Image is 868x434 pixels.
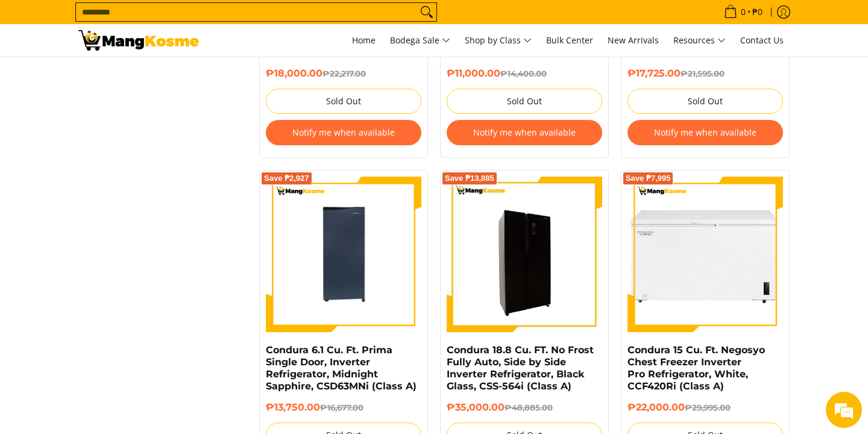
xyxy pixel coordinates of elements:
[6,298,230,341] textarea: Type your message and hit 'Enter'
[352,34,376,46] span: Home
[608,34,659,46] span: New Arrivals
[266,401,421,414] h6: ₱13,750.00
[63,68,203,83] div: Chat with us now
[447,68,602,80] h6: ₱11,000.00
[602,24,665,57] a: New Arrivals
[384,24,456,57] a: Bodega Sale
[540,24,599,57] a: Bulk Center
[211,24,790,57] nav: Main Menu
[447,344,594,392] a: Condura 18.8 Cu. FT. No Frost Fully Auto, Side by Side Inverter Refrigerator, Black Glass, CSS-56...
[505,403,553,412] del: ₱48,885.00
[70,136,166,258] span: We're online!
[447,401,602,414] h6: ₱35,000.00
[627,401,783,414] h6: ₱22,000.00
[266,89,421,114] button: Sold Out
[346,24,382,57] a: Home
[390,33,450,48] span: Bodega Sale
[685,403,731,412] del: ₱29,995.00
[750,8,764,16] span: ₱0
[681,69,725,78] del: ₱21,595.00
[667,24,732,57] a: Resources
[78,30,199,51] img: Bodega Sale Refrigerator l Mang Kosme: Home Appliances Warehouse Sale | Page 2
[447,120,602,145] button: Notify me when available
[266,68,421,80] h6: ₱18,000.00
[734,24,790,57] a: Contact Us
[447,177,602,332] img: Condura 18.8 Cu. FT. No Frost Fully Auto, Side by Side Inverter Refrigerator, Black Glass, CSS-56...
[445,175,494,182] span: Save ₱13,885
[465,33,532,48] span: Shop by Class
[627,89,783,114] button: Sold Out
[417,3,436,21] button: Search
[320,403,363,412] del: ₱16,677.00
[740,34,784,46] span: Contact Us
[459,24,538,57] a: Shop by Class
[266,344,417,392] a: Condura 6.1 Cu. Ft. Prima Single Door, Inverter Refrigerator, Midnight Sapphire, CSD63MNi (Class A)
[739,8,747,16] span: 0
[264,175,309,182] span: Save ₱2,927
[627,68,783,80] h6: ₱17,725.00
[673,33,726,48] span: Resources
[500,69,547,78] del: ₱14,400.00
[266,178,421,330] img: condura-6.3-cubic-feet-prima-single-door-inverter-refrigerator-full-view-mang-kosme
[720,5,766,19] span: •
[266,120,421,145] button: Notify me when available
[626,175,671,182] span: Save ₱7,995
[627,120,783,145] button: Notify me when available
[627,203,783,306] img: Condura 15 Cu. Ft. Negosyo Chest Freezer Inverter Pro Refrigerator, White, CCF420Ri (Class A)
[546,34,593,46] span: Bulk Center
[322,69,366,78] del: ₱22,217.00
[198,6,227,35] div: Minimize live chat window
[627,344,765,392] a: Condura 15 Cu. Ft. Negosyo Chest Freezer Inverter Pro Refrigerator, White, CCF420Ri (Class A)
[447,89,602,114] button: Sold Out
